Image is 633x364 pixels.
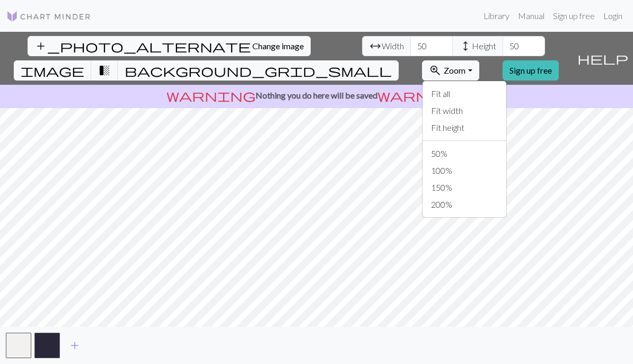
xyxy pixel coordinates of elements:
[377,88,467,103] span: warning
[423,162,506,179] button: 100%
[444,65,465,75] span: Zoom
[369,39,382,54] span: arrow_range
[68,338,81,353] span: add
[4,89,629,102] p: Nothing you do here will be saved
[599,5,627,26] a: Login
[514,5,549,26] a: Manual
[423,179,506,196] button: 150%
[423,119,506,136] button: Fit height
[459,39,472,54] span: height
[573,32,633,85] button: Help
[6,10,91,23] img: Logo
[21,63,84,78] span: image
[61,335,88,356] button: Add color
[479,5,514,26] a: Library
[577,51,628,66] span: help
[28,36,311,56] button: Change image
[422,60,479,81] button: Zoom
[423,145,506,162] button: 50%
[423,196,506,213] button: 200%
[429,63,442,78] span: zoom_in
[549,5,599,26] a: Sign up free
[423,102,506,119] button: Fit width
[503,60,559,81] a: Sign up free
[98,63,111,78] span: transition_fade
[166,88,256,103] span: warning
[423,85,506,102] button: Fit all
[382,40,404,52] span: Width
[34,39,251,54] span: add_photo_alternate
[125,63,392,78] span: background_grid_small
[472,40,496,52] span: Height
[252,41,304,51] span: Change image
